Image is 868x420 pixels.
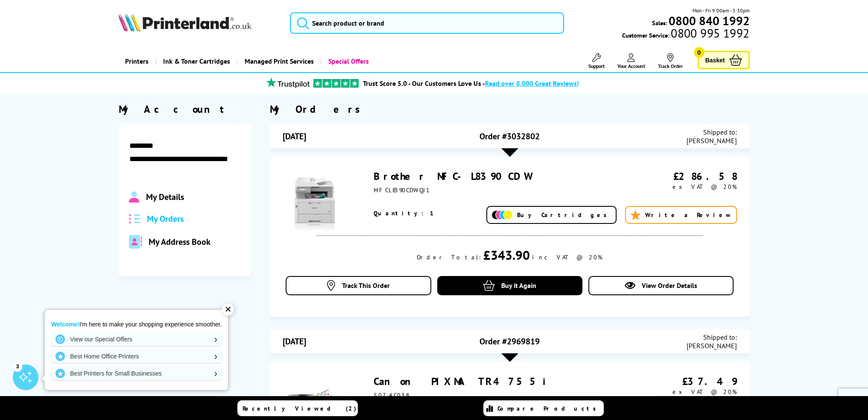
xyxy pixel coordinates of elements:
div: 5074C038 [374,391,628,399]
a: Your Account [617,53,645,69]
div: MFCL8390CDWQJ1 [374,186,628,194]
span: [PERSON_NAME] [687,341,737,350]
b: 0800 840 1992 [669,13,750,29]
a: Ink & Toner Cartridges [155,50,236,72]
strong: Welcome! [51,321,79,328]
p: I'm here to make your shopping experience smoother. [51,320,222,328]
span: Sales: [652,19,667,27]
span: My Orders [147,213,184,224]
span: [DATE] [283,131,306,142]
div: My Account [118,103,251,116]
span: Track This Order [342,281,389,290]
input: Search product or brand [290,12,564,34]
a: Managed Print Services [236,50,320,72]
div: My Orders [270,103,749,116]
a: Track This Order [286,276,431,295]
span: Mon - Fri 9:00am - 5:30pm [693,6,750,15]
a: Brother MFC-L8390CDW [374,170,531,183]
span: Customer Service: [622,29,749,39]
span: Basket [705,54,725,66]
a: Basket 0 [698,51,750,69]
a: Compare Products [483,400,604,416]
span: View Order Details [642,281,697,290]
div: £343.90 [483,247,530,263]
span: [PERSON_NAME] [687,136,737,145]
a: Trust Score 5.0 - Our Customers Love Us -Read over 8,000 Great Reviews! [363,79,579,88]
span: Quantity: 1 [374,209,435,217]
span: Shipped to: [687,128,737,136]
a: View our Special Offers [51,332,222,346]
span: Write a Review [645,211,732,219]
div: ex VAT @ 20% [628,183,736,191]
span: Support [588,63,605,69]
a: Buy it Again [437,276,582,295]
span: My Details [146,191,184,203]
span: Shipped to: [687,333,737,341]
a: Best Printers for Small Businesses [51,367,222,380]
img: Add Cartridges [491,210,513,220]
a: View Order Details [588,276,734,295]
img: trustpilot rating [313,79,359,88]
span: Buy Cartridges [517,211,611,219]
span: Buy it Again [501,281,536,290]
img: Printerland Logo [118,13,251,32]
span: [DATE] [283,336,306,347]
span: Recently Viewed (2) [243,405,357,412]
a: 0800 840 1992 [667,17,750,25]
a: Recently Viewed (2) [237,400,358,416]
a: Support [588,53,605,69]
span: 0 [694,47,704,58]
a: Canon PIXMA TR4755i [374,375,548,388]
img: Profile.svg [129,191,139,203]
span: My Address Book [149,236,210,247]
div: ✕ [222,303,234,315]
div: 3 [13,361,22,371]
span: Compare Products [497,405,601,412]
div: ex VAT @ 20% [628,388,736,396]
span: 0800 995 1992 [669,29,749,37]
div: Order Total: [417,253,481,261]
span: Order #3032802 [479,131,540,142]
div: £37.49 [628,375,736,388]
a: Write a Review [625,206,737,224]
img: trustpilot rating [262,77,313,88]
img: Brother MFC-L8390CDW [283,170,347,234]
span: Order #2969819 [479,336,540,347]
span: Your Account [617,63,645,69]
div: £286.58 [628,170,736,183]
a: Printers [118,50,155,72]
a: Best Home Office Printers [51,350,222,363]
a: Special Offers [320,50,375,72]
a: Buy Cartridges [486,206,617,224]
a: Printerland Logo [118,13,279,33]
img: all-order.svg [129,214,140,224]
div: inc VAT @ 20% [532,253,602,261]
span: Read over 8,000 Great Reviews! [485,79,579,88]
a: Track Order [658,53,683,69]
img: address-book-duotone-solid.svg [129,235,142,249]
span: Ink & Toner Cartridges [163,50,230,72]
